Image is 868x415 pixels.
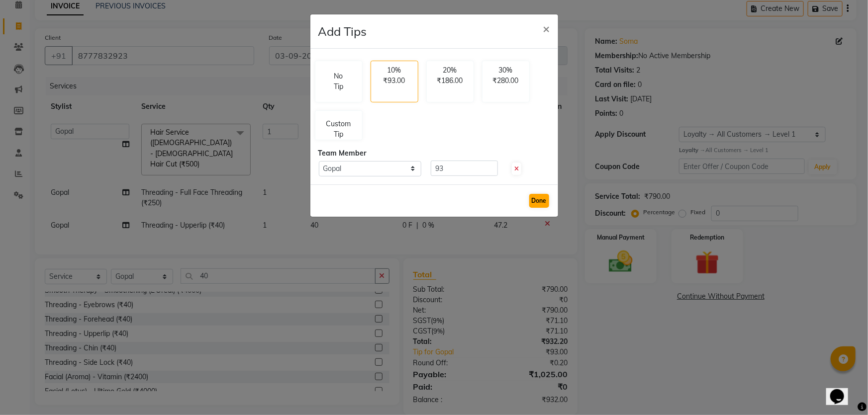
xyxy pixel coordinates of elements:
iframe: chat widget [826,375,858,405]
button: Close [535,14,558,42]
p: 30% [488,65,523,76]
p: Custom Tip [321,119,356,140]
p: No Tip [331,71,346,92]
p: 20% [433,65,468,76]
p: ₹280.00 [488,76,523,86]
button: Done [529,194,549,208]
p: 10% [377,65,412,76]
h4: Add Tips [318,22,367,40]
span: × [543,21,550,36]
p: ₹93.00 [377,76,412,86]
p: ₹186.00 [433,76,468,86]
span: Team Member [318,149,367,158]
